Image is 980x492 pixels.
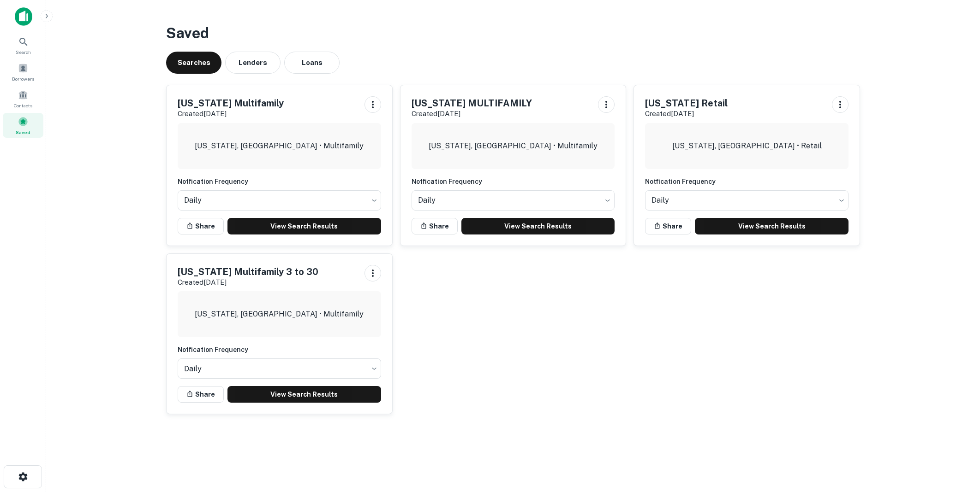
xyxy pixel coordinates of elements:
[166,22,860,44] h3: Saved
[227,218,381,234] a: View Search Results
[412,108,532,119] p: Created [DATE]
[3,113,43,138] a: Saved
[15,7,32,26] img: capitalize-icon.png
[178,265,318,279] h5: [US_STATE] Multifamily 3 to 30
[12,75,34,82] span: Borrowers
[645,108,728,119] p: Created [DATE]
[178,218,224,234] button: Share
[461,218,615,234] a: View Search Results
[178,345,381,355] h6: Notfication Frequency
[934,418,980,463] iframe: Chat Widget
[284,52,340,74] button: Loans
[178,356,381,381] div: Without label
[645,218,691,234] button: Share
[695,218,849,234] a: View Search Results
[645,96,728,110] h5: [US_STATE] Retail
[412,96,532,110] h5: [US_STATE] MULTIFAMILY
[16,48,31,56] span: Search
[178,96,284,110] h5: [US_STATE] Multifamily
[3,59,43,84] a: Borrowers
[166,52,221,74] button: Searches
[412,176,615,187] h6: Notfication Frequency
[178,277,318,288] p: Created [DATE]
[178,108,284,119] p: Created [DATE]
[178,386,224,403] button: Share
[227,386,381,403] a: View Search Results
[412,218,458,234] button: Share
[178,176,381,187] h6: Notfication Frequency
[195,309,364,320] p: [US_STATE], [GEOGRAPHIC_DATA] • Multifamily
[429,141,598,152] p: [US_STATE], [GEOGRAPHIC_DATA] • Multifamily
[14,102,32,109] span: Contacts
[672,141,822,152] p: [US_STATE], [GEOGRAPHIC_DATA] • Retail
[178,187,381,213] div: Without label
[195,141,364,152] p: [US_STATE], [GEOGRAPHIC_DATA] • Multifamily
[645,187,849,213] div: Without label
[3,86,43,111] a: Contacts
[645,176,849,187] h6: Notfication Frequency
[16,129,30,136] span: Saved
[412,187,615,213] div: Without label
[3,33,43,58] a: Search
[225,52,281,74] button: Lenders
